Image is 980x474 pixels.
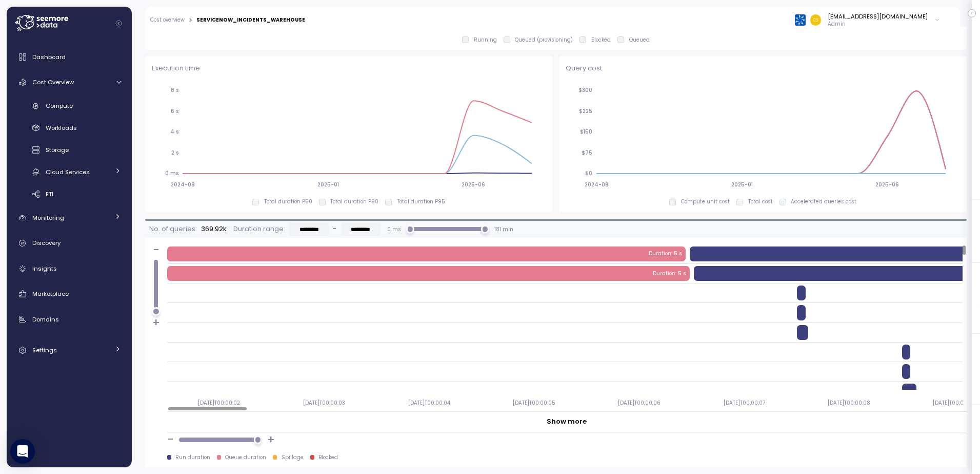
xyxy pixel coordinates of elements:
span: Cloud Services [46,168,90,176]
div: Open Intercom Messenger [10,439,35,464]
a: ETL [11,185,128,202]
h2: - [153,244,159,255]
p: [DATE]T00:00:03 [272,400,376,407]
tspan: $150 [580,129,592,136]
img: 30f31bb3582bac9e5ca6f973bf708204 [810,14,821,25]
tspan: 2024-08 [170,181,194,188]
a: Insights [11,258,128,279]
p: 5 s [678,270,686,277]
p: Queued [629,36,650,44]
h2: + [152,317,160,328]
p: Total duration P50 [264,198,312,205]
span: Domains [32,315,59,324]
tspan: 2024-08 [585,181,609,188]
p: Compute unit cost [681,198,730,205]
p: Total duration P90 [330,198,378,205]
p: Total duration P95 [397,198,445,205]
button: Collapse navigation [112,20,125,27]
tspan: $300 [578,87,592,94]
a: Compute [11,98,128,115]
span: Workloads [46,124,77,132]
div: - [289,222,381,236]
div: Spillage [282,454,304,461]
img: 68790ce639d2d68da1992664.PNG [795,14,806,25]
tspan: 6 s [171,108,178,115]
h2: + [267,432,275,447]
p: Running [474,36,497,44]
p: 181 min [494,226,513,233]
tspan: 0 ms [165,170,178,177]
p: [DATE]T00:00:06 [587,400,691,407]
tspan: $225 [579,108,592,115]
a: Cost Overview [11,72,128,92]
div: Duration : [649,250,682,257]
p: Query cost [566,63,960,73]
div: Show more [547,416,587,427]
div: > [189,17,192,24]
button: Show more [542,412,592,432]
p: [DATE]T00:00:05 [482,400,586,407]
a: Marketplace [11,283,128,304]
span: Monitoring [32,214,64,222]
span: ETL [46,190,54,198]
div: Duration : [653,270,686,277]
span: Storage [46,146,69,154]
p: Duration range: [233,224,285,234]
p: Execution time [152,63,546,73]
p: 369.92k [201,224,227,234]
tspan: $75 [582,149,592,156]
div: SERVICENOW_INCIDENTS_WAREHOUSE [196,17,305,23]
p: Accelerated queries cost [791,198,856,205]
span: Insights [32,264,57,273]
div: Blocked [318,454,338,461]
p: [DATE]T00:00:07 [692,400,796,407]
p: [DATE]T00:00:02 [167,400,271,407]
span: Settings [32,346,57,354]
a: Cloud Services [11,163,128,180]
p: Blocked [591,36,611,44]
a: Workloads [11,120,128,137]
tspan: $0 [585,170,592,177]
p: [DATE]T00:00:08 [797,400,901,407]
p: [DATE]T00:00:04 [377,400,481,407]
p: 0 ms [387,226,401,233]
span: Discovery [32,239,61,247]
div: Queue duration [225,454,266,461]
a: Dashboard [11,47,128,67]
p: Admin [828,21,928,28]
a: Domains [11,309,128,330]
span: Compute [46,102,73,110]
a: Settings [11,340,128,361]
a: Cost overview [150,17,185,23]
tspan: 2025-01 [731,181,753,188]
tspan: 2025-06 [462,181,485,188]
tspan: 2025-06 [876,181,899,188]
div: Run duration [175,454,210,461]
a: Discovery [11,233,128,254]
p: No. of queries: [149,224,197,234]
tspan: 2025-01 [317,181,339,188]
p: Queued (provisioning) [515,36,573,44]
tspan: 2 s [171,149,178,156]
div: [EMAIL_ADDRESS][DOMAIN_NAME] [828,12,928,21]
p: Total cost [748,198,773,205]
span: Cost Overview [32,78,74,86]
a: Monitoring [11,207,128,228]
span: Dashboard [32,53,66,61]
tspan: 8 s [171,87,178,94]
p: 5 s [674,250,682,257]
tspan: 4 s [170,129,178,136]
span: Marketplace [32,290,69,298]
a: Storage [11,142,128,159]
h2: - [167,432,174,447]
